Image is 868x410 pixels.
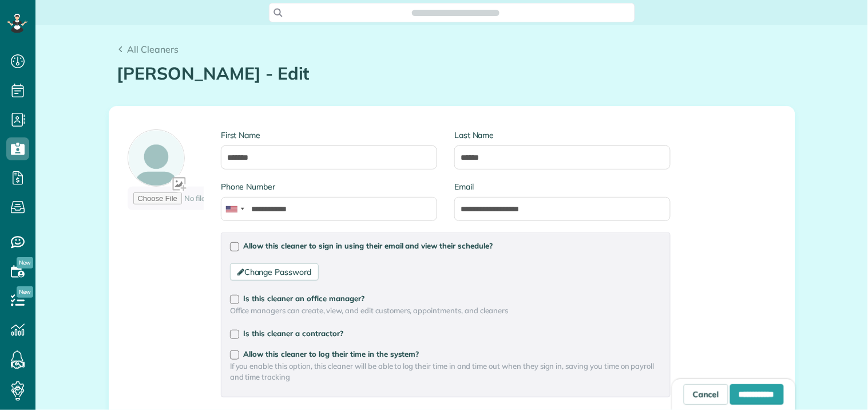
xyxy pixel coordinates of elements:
[221,181,437,192] label: Phone Number
[17,286,33,298] span: New
[230,361,662,383] span: If you enable this option, this cleaner will be able to log their time in and time out when they ...
[243,241,493,250] span: Allow this cleaner to sign in using their email and view their schedule?
[127,44,179,55] span: All Cleaners
[684,384,728,405] a: Cancel
[423,7,488,18] span: Search ZenMaid…
[117,42,179,56] a: All Cleaners
[17,257,33,269] span: New
[221,129,437,141] label: First Name
[454,181,671,192] label: Email
[117,64,787,83] h1: [PERSON_NAME] - Edit
[230,263,319,281] a: Change Password
[221,198,248,220] div: United States: +1
[243,329,343,338] span: Is this cleaner a contractor?
[243,294,364,303] span: Is this cleaner an office manager?
[243,349,419,358] span: Allow this cleaner to log their time in the system?
[454,129,671,141] label: Last Name
[230,305,662,316] span: Office managers can create, view, and edit customers, appointments, and cleaners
